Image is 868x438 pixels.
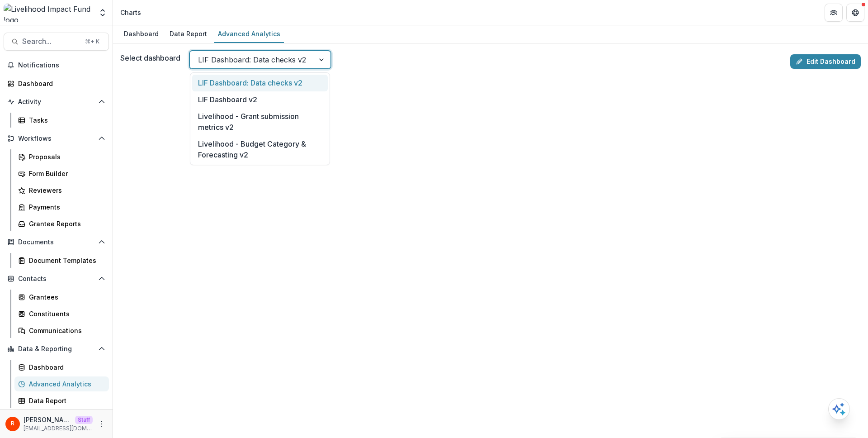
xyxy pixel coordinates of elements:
[192,108,328,136] div: Livelihood - Grant submission metrics v2
[192,75,328,91] div: LIF Dashboard: Data checks v2
[14,306,109,321] a: Constituents
[14,149,109,164] a: Proposals
[14,376,109,391] a: Advanced Analytics
[96,419,107,429] button: More
[18,238,94,246] span: Documents
[29,309,102,319] div: Constituents
[29,169,102,178] div: Form Builder
[29,396,102,405] div: Data Report
[790,54,861,69] a: Edit Dashboard
[14,323,109,338] a: Communications
[14,166,109,181] a: Form Builder
[29,256,102,265] div: Document Templates
[24,424,93,433] p: [EMAIL_ADDRESS][DOMAIN_NAME]
[29,186,102,195] div: Reviewers
[14,200,109,214] a: Payments
[4,342,109,356] button: Open Data & Reporting
[4,76,109,91] a: Dashboard
[18,275,94,283] span: Contacts
[14,290,109,305] a: Grantees
[120,27,162,40] div: Dashboard
[75,416,93,424] p: Staff
[4,58,109,72] button: Notifications
[29,219,102,229] div: Grantee Reports
[14,360,109,375] a: Dashboard
[29,152,102,162] div: Proposals
[192,91,328,108] div: LIF Dashboard v2
[11,421,14,427] div: Raj
[18,135,94,143] span: Workflows
[214,27,284,40] div: Advanced Analytics
[214,25,284,43] a: Advanced Analytics
[29,326,102,335] div: Communications
[192,135,328,163] div: Livelihood - Budget Category & Forecasting v2
[825,4,843,22] button: Partners
[14,393,109,408] a: Data Report
[14,253,109,268] a: Document Templates
[120,8,141,17] div: Charts
[4,95,109,109] button: Open Activity
[846,4,864,22] button: Get Help
[18,79,102,88] div: Dashboard
[18,62,105,69] span: Notifications
[29,115,102,125] div: Tasks
[4,271,109,286] button: Open Contacts
[4,33,109,51] button: Search...
[14,113,109,128] a: Tasks
[4,4,93,22] img: Livelihood Impact Fund logo
[4,235,109,249] button: Open Documents
[29,362,102,372] div: Dashboard
[14,183,109,198] a: Reviewers
[18,98,94,106] span: Activity
[14,216,109,231] a: Grantee Reports
[22,37,80,46] span: Search...
[4,131,109,146] button: Open Workflows
[120,52,180,63] label: Select dashboard
[96,4,109,22] button: Open entity switcher
[29,292,102,302] div: Grantees
[29,202,102,212] div: Payments
[18,345,94,353] span: Data & Reporting
[166,25,211,43] a: Data Report
[29,379,102,389] div: Advanced Analytics
[166,27,211,40] div: Data Report
[83,37,101,47] div: ⌘ + K
[117,6,145,19] nav: breadcrumb
[828,398,850,420] button: Open AI Assistant
[24,415,71,424] p: [PERSON_NAME]
[120,25,162,43] a: Dashboard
